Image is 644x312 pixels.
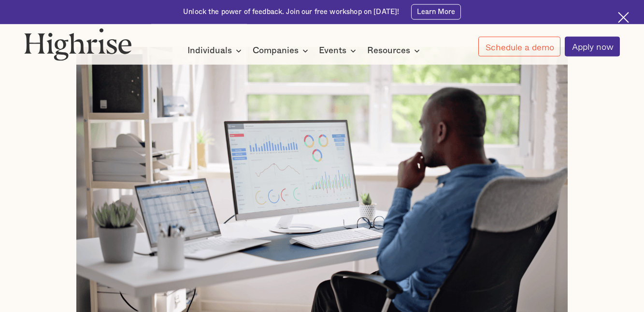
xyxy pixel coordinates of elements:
[187,45,232,57] div: Individuals
[253,45,299,57] div: Companies
[565,37,620,57] a: Apply now
[478,37,560,57] a: Schedule a demo
[411,4,461,20] a: Learn More
[367,45,423,57] div: Resources
[618,12,629,23] img: Cross icon
[253,45,311,57] div: Companies
[24,28,132,60] img: Highrise logo
[367,45,410,57] div: Resources
[183,7,399,17] div: Unlock the power of feedback. Join our free workshop on [DATE]!
[187,45,244,57] div: Individuals
[319,45,346,57] div: Events
[319,45,359,57] div: Events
